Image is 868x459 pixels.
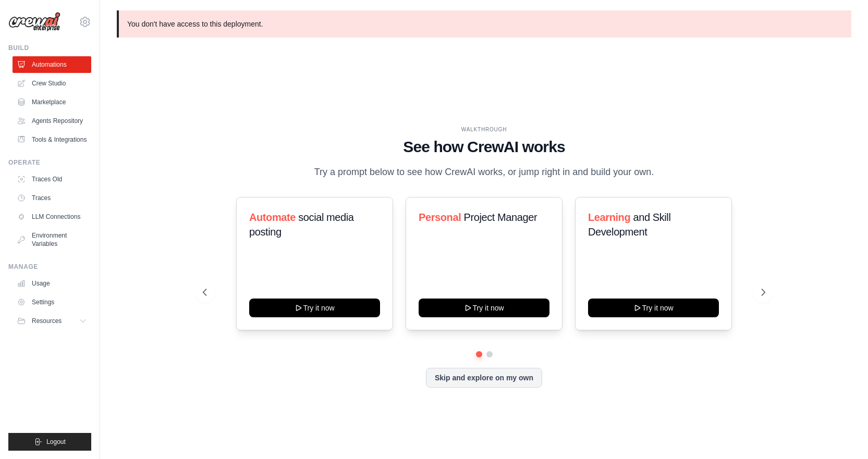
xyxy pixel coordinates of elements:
[8,12,60,32] img: Logo
[8,263,91,271] div: Manage
[588,212,630,223] span: Learning
[13,190,91,206] a: Traces
[13,313,91,329] button: Resources
[419,212,461,223] span: Personal
[249,212,296,223] span: Automate
[13,275,91,292] a: Usage
[463,212,537,223] span: Project Manager
[117,10,851,38] p: You don't have access to this deployment.
[13,94,91,110] a: Marketplace
[13,227,91,252] a: Environment Variables
[588,212,670,238] span: and Skill Development
[46,438,66,446] span: Logout
[8,44,91,52] div: Build
[203,126,765,133] div: WALKTHROUGH
[249,212,354,238] span: social media posting
[13,75,91,92] a: Crew Studio
[8,433,91,451] button: Logout
[13,56,91,73] a: Automations
[32,317,62,325] span: Resources
[203,138,765,156] h1: See how CrewAI works
[13,113,91,129] a: Agents Repository
[249,299,380,317] button: Try it now
[426,368,542,388] button: Skip and explore on my own
[13,171,91,188] a: Traces Old
[588,299,719,317] button: Try it now
[309,165,659,180] p: Try a prompt below to see how CrewAI works, or jump right in and build your own.
[13,131,91,148] a: Tools & Integrations
[13,208,91,225] a: LLM Connections
[13,294,91,311] a: Settings
[419,299,549,317] button: Try it now
[8,158,91,167] div: Operate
